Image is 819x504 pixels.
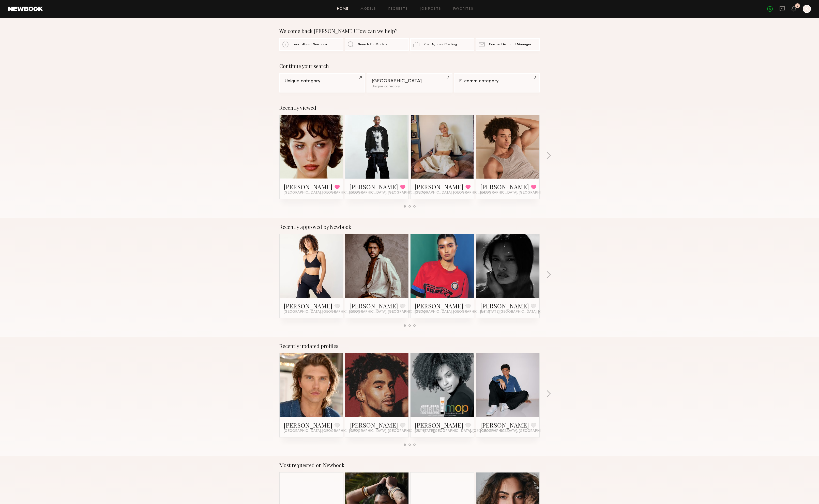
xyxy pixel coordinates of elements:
[293,43,327,46] span: Learn About Newbook
[279,28,540,34] div: Welcome back [PERSON_NAME]! How can we help?
[349,310,425,314] span: [GEOGRAPHIC_DATA], [GEOGRAPHIC_DATA]
[284,429,359,433] span: [GEOGRAPHIC_DATA], [GEOGRAPHIC_DATA]
[415,191,490,195] span: [GEOGRAPHIC_DATA], [GEOGRAPHIC_DATA]
[415,310,490,314] span: [GEOGRAPHIC_DATA], [GEOGRAPHIC_DATA]
[279,63,540,69] div: Continue your search
[803,5,811,13] a: K
[454,73,540,92] a: E-comm category
[284,183,332,191] a: [PERSON_NAME]
[279,343,540,349] div: Recently updated profiles
[480,191,556,195] span: [GEOGRAPHIC_DATA], [GEOGRAPHIC_DATA]
[279,224,540,230] div: Recently approved by Newbook
[480,429,556,433] span: [GEOGRAPHIC_DATA], [GEOGRAPHIC_DATA]
[372,79,447,84] div: [GEOGRAPHIC_DATA]
[279,38,343,51] a: Learn About Newbook
[415,183,463,191] a: [PERSON_NAME]
[410,38,474,51] a: Post A Job or Casting
[284,421,332,429] a: [PERSON_NAME]
[423,43,457,46] span: Post A Job or Casting
[349,302,398,310] a: [PERSON_NAME]
[388,7,408,11] a: Requests
[349,191,425,195] span: [GEOGRAPHIC_DATA], [GEOGRAPHIC_DATA]
[367,73,452,92] a: [GEOGRAPHIC_DATA]Unique category
[372,85,447,88] div: Unique category
[480,302,529,310] a: [PERSON_NAME]
[480,310,575,314] span: [US_STATE][GEOGRAPHIC_DATA], [GEOGRAPHIC_DATA]
[415,421,463,429] a: [PERSON_NAME]
[415,429,510,433] span: [US_STATE][GEOGRAPHIC_DATA], [GEOGRAPHIC_DATA]
[358,43,387,46] span: Search For Models
[284,191,359,195] span: [GEOGRAPHIC_DATA], [GEOGRAPHIC_DATA]
[360,7,376,11] a: Models
[279,105,540,111] div: Recently viewed
[337,7,348,11] a: Home
[349,183,398,191] a: [PERSON_NAME]
[415,302,463,310] a: [PERSON_NAME]
[453,7,473,11] a: Favorites
[284,302,332,310] a: [PERSON_NAME]
[480,183,529,191] a: [PERSON_NAME]
[279,462,540,468] div: Most requested on Newbook
[284,310,359,314] span: [GEOGRAPHIC_DATA], [GEOGRAPHIC_DATA]
[279,73,365,92] a: Unique category
[489,43,531,46] span: Contact Account Manager
[420,7,441,11] a: Job Posts
[797,5,798,7] div: 3
[284,79,360,84] div: Unique category
[480,421,529,429] a: [PERSON_NAME]
[459,79,535,84] div: E-comm category
[349,421,398,429] a: [PERSON_NAME]
[349,429,425,433] span: [GEOGRAPHIC_DATA], [GEOGRAPHIC_DATA]
[345,38,409,51] a: Search For Models
[476,38,540,51] a: Contact Account Manager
